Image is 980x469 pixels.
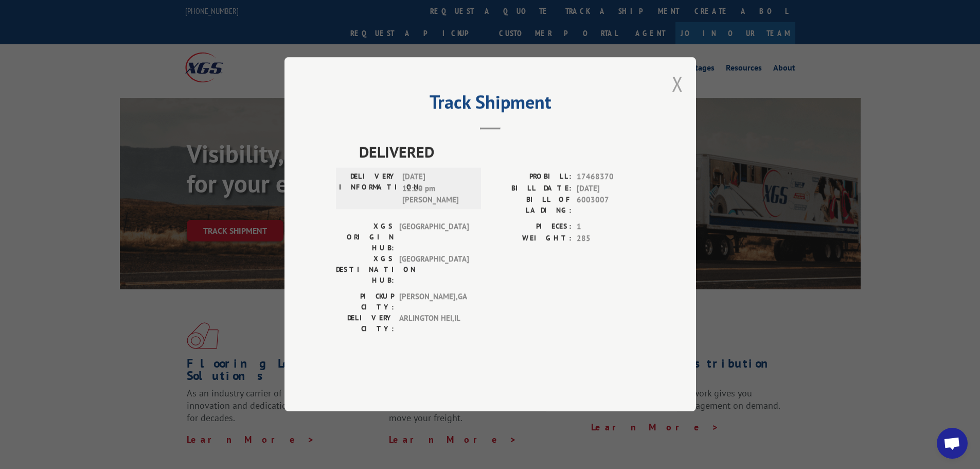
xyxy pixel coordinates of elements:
[577,171,645,183] span: 17468370
[672,70,683,97] button: Close modal
[577,183,645,195] span: [DATE]
[359,141,645,164] span: DELIVERED
[490,195,572,216] label: BILL OF LADING:
[336,95,645,114] h2: Track Shipment
[336,291,394,313] label: PICKUP CITY:
[336,313,394,335] label: DELIVERY CITY:
[399,254,469,286] span: [GEOGRAPHIC_DATA]
[336,254,394,286] label: XGS DESTINATION HUB:
[577,233,645,245] span: 285
[577,195,645,216] span: 6003007
[402,171,472,206] span: [DATE] 12:20 pm [PERSON_NAME]
[339,171,397,206] label: DELIVERY INFORMATION:
[490,221,572,233] label: PIECES:
[336,221,394,254] label: XGS ORIGIN HUB:
[577,221,645,233] span: 1
[937,428,968,459] div: Open chat
[399,313,469,335] span: ARLINGTON HEI , IL
[399,221,469,254] span: [GEOGRAPHIC_DATA]
[490,171,572,183] label: PROBILL:
[490,233,572,245] label: WEIGHT:
[490,183,572,195] label: BILL DATE:
[399,291,469,313] span: [PERSON_NAME] , GA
